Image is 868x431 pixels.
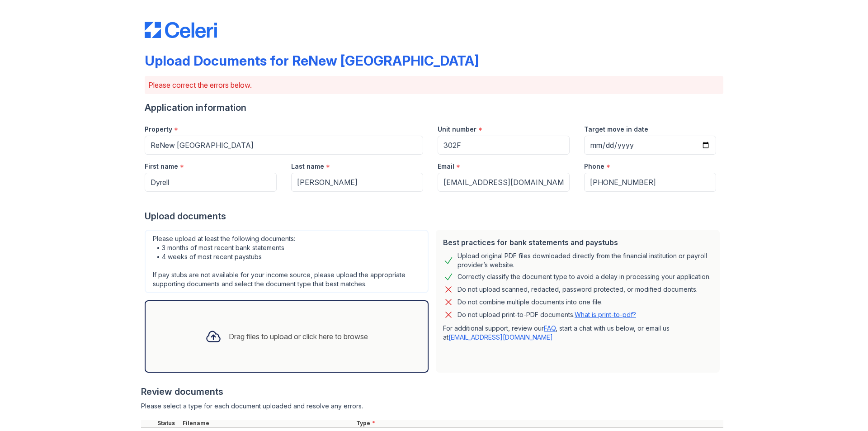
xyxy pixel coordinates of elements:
[145,52,479,69] div: Upload Documents for ReNew [GEOGRAPHIC_DATA]
[145,210,723,223] div: Upload documents
[181,420,354,427] div: Filename
[438,125,476,134] label: Unit number
[145,22,217,38] img: CE_Logo_Blue-a8612792a0a2168367f1c8372b55b34899dd931a85d93a1a3d3e32e68fde9ad4.png
[156,420,181,427] div: Status
[448,333,553,341] a: [EMAIL_ADDRESS][DOMAIN_NAME]
[443,237,712,248] div: Best practices for bank statements and paystubs
[145,125,172,134] label: Property
[458,310,636,319] p: Do not upload print-to-PDF documents.
[148,80,720,90] p: Please correct the errors below.
[141,402,723,411] div: Please select a type for each document uploaded and resolve any errors.
[544,324,556,332] a: FAQ
[291,162,324,171] label: Last name
[443,324,712,342] p: For additional support, review our , start a chat with us below, or email us at
[458,297,603,308] div: Do not combine multiple documents into one file.
[575,311,636,318] a: What is print-to-pdf?
[458,284,698,295] div: Do not upload scanned, redacted, password protected, or modified documents.
[458,251,712,270] div: Upload original PDF files downloaded directly from the financial institution or payroll provider’...
[438,162,454,171] label: Email
[229,331,368,342] div: Drag files to upload or click here to browse
[584,162,604,171] label: Phone
[458,271,711,282] div: Correctly classify the document type to avoid a delay in processing your application.
[141,385,723,398] div: Review documents
[145,230,429,293] div: Please upload at least the following documents: • 3 months of most recent bank statements • 4 wee...
[584,125,648,134] label: Target move in date
[145,162,178,171] label: First name
[354,420,723,427] div: Type
[145,101,723,114] div: Application information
